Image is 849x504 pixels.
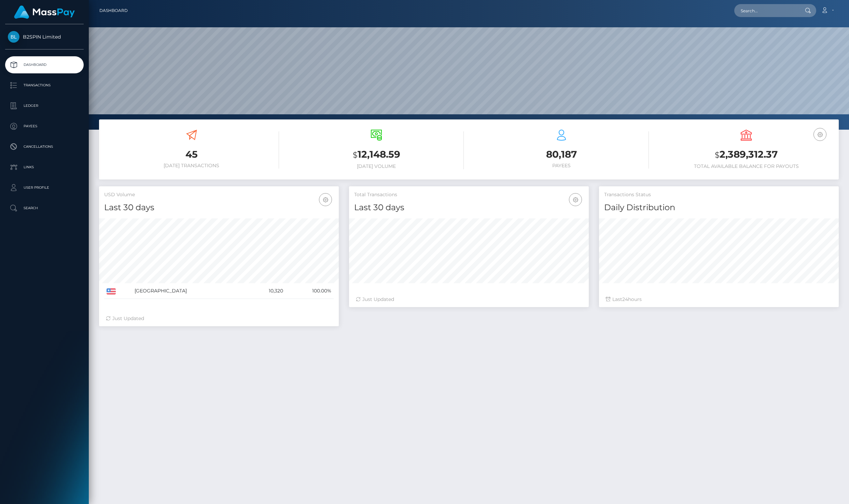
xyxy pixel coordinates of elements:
[356,296,582,303] div: Just Updated
[715,150,720,160] small: $
[8,162,81,172] p: Links
[474,163,649,169] h6: Payees
[8,80,81,90] p: Transactions
[289,163,464,169] h6: [DATE] Volume
[5,118,84,135] a: Payees
[734,4,798,17] input: Search...
[5,56,84,73] a: Dashboard
[104,163,279,169] h6: [DATE] Transactions
[247,283,286,299] td: 10,320
[289,148,464,162] h3: 12,148.59
[606,296,832,303] div: Last hours
[353,150,358,160] small: $
[8,101,81,111] p: Ledger
[99,3,128,18] a: Dashboard
[8,183,81,193] p: User Profile
[8,203,81,213] p: Search
[132,283,247,299] td: [GEOGRAPHIC_DATA]
[104,191,334,198] h5: USD Volume
[104,202,334,214] h4: Last 30 days
[659,148,834,162] h3: 2,389,312.37
[8,121,81,131] p: Payees
[354,191,584,198] h5: Total Transactions
[104,148,279,161] h3: 45
[622,296,628,302] span: 24
[5,77,84,94] a: Transactions
[604,191,834,198] h5: Transactions Status
[8,60,81,70] p: Dashboard
[5,138,84,155] a: Cancellations
[14,5,75,19] img: MassPay Logo
[474,148,649,161] h3: 80,187
[286,283,334,299] td: 100.00%
[106,315,332,322] div: Just Updated
[5,200,84,217] a: Search
[5,159,84,176] a: Links
[8,31,19,43] img: B2SPIN Limited
[8,142,81,152] p: Cancellations
[354,202,584,214] h4: Last 30 days
[5,179,84,196] a: User Profile
[107,288,116,294] img: US.png
[659,163,834,169] h6: Total Available Balance for Payouts
[5,34,84,40] span: B2SPIN Limited
[604,202,834,214] h4: Daily Distribution
[5,97,84,114] a: Ledger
